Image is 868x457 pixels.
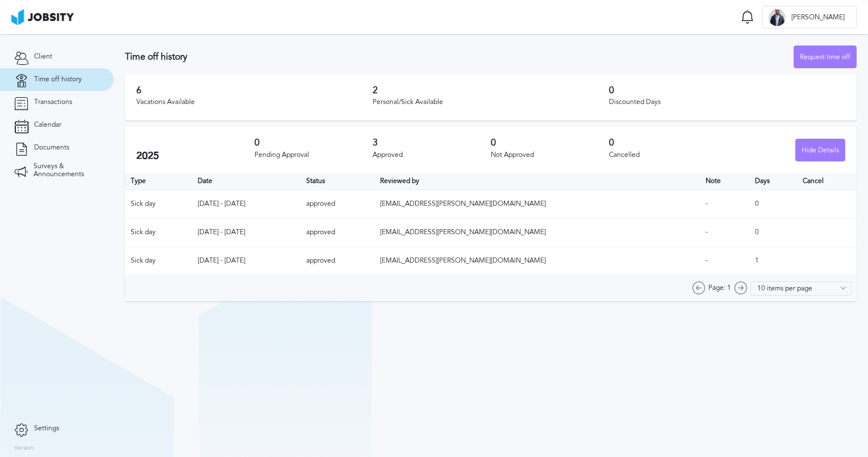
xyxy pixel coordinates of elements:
[34,76,82,84] span: Time off history
[34,98,72,106] span: Transactions
[373,98,609,106] div: Personal/Sick Available
[795,139,845,161] button: Hide Details
[491,151,609,159] div: Not Approved
[706,200,708,207] span: -
[797,173,857,190] th: Cancel
[749,190,798,218] td: 0
[749,173,798,190] th: Days
[609,85,845,95] h3: 0
[794,45,857,68] button: Request time off
[380,256,546,264] span: [EMAIL_ADDRESS][PERSON_NAME][DOMAIN_NAME]
[136,98,373,106] div: Vacations Available
[301,173,374,190] th: Toggle SortBy
[301,247,374,275] td: approved
[373,138,491,148] h3: 3
[794,46,856,69] div: Request time off
[125,173,192,190] th: Type
[786,14,850,22] span: [PERSON_NAME]
[609,138,727,148] h3: 0
[609,151,727,159] div: Cancelled
[373,151,491,159] div: Approved
[749,218,798,247] td: 0
[301,190,374,218] td: approved
[192,218,301,247] td: [DATE] - [DATE]
[374,173,700,190] th: Toggle SortBy
[136,150,254,162] h2: 2025
[136,85,373,95] h3: 6
[254,138,373,148] h3: 0
[380,200,546,207] span: [EMAIL_ADDRESS][PERSON_NAME][DOMAIN_NAME]
[609,98,845,106] div: Discounted Days
[125,52,794,62] h3: Time off history
[125,218,192,247] td: Sick day
[192,247,301,275] td: [DATE] - [DATE]
[762,6,857,28] button: A[PERSON_NAME]
[769,9,786,26] div: A
[34,144,69,152] span: Documents
[34,53,52,61] span: Client
[491,138,609,148] h3: 0
[34,425,59,433] span: Settings
[706,228,708,236] span: -
[706,256,708,264] span: -
[34,163,99,178] span: Surveys & Announcements
[708,284,731,292] span: Page: 1
[192,190,301,218] td: [DATE] - [DATE]
[14,445,35,452] label: Version:
[125,190,192,218] td: Sick day
[380,228,546,236] span: [EMAIL_ADDRESS][PERSON_NAME][DOMAIN_NAME]
[301,218,374,247] td: approved
[796,139,845,162] div: Hide Details
[34,121,61,129] span: Calendar
[192,173,301,190] th: Toggle SortBy
[11,9,74,25] img: ab4bad089aa723f57921c736e9817d99.png
[373,85,609,95] h3: 2
[254,151,373,159] div: Pending Approval
[125,247,192,275] td: Sick day
[749,247,798,275] td: 1
[700,173,749,190] th: Toggle SortBy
